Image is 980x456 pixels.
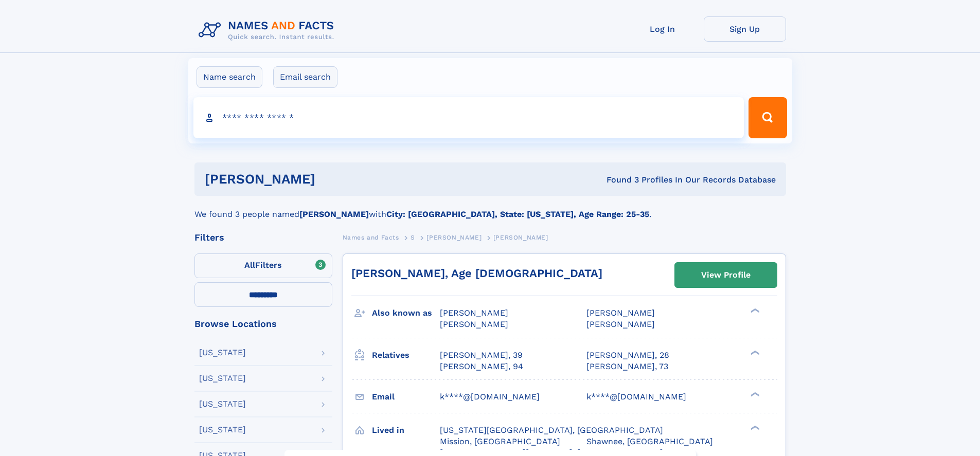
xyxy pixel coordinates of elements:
label: Name search [197,66,262,88]
span: [PERSON_NAME] [440,319,508,329]
span: [US_STATE][GEOGRAPHIC_DATA], [GEOGRAPHIC_DATA] [440,425,663,435]
button: Search Button [749,97,787,138]
a: [PERSON_NAME], Age [DEMOGRAPHIC_DATA] [351,267,602,280]
div: ❯ [748,391,760,397]
h3: Email [372,388,440,406]
div: ❯ [748,424,760,431]
span: S [411,234,415,241]
span: All [244,260,255,270]
h1: [PERSON_NAME] [205,173,461,186]
span: [PERSON_NAME] [586,319,655,329]
a: [PERSON_NAME], 94 [440,361,523,372]
input: search input [193,97,744,138]
div: Filters [194,233,332,242]
div: We found 3 people named with . [194,196,786,221]
a: [PERSON_NAME], 73 [586,361,668,372]
span: Mission, [GEOGRAPHIC_DATA] [440,436,560,446]
a: S [411,231,415,244]
img: Logo Names and Facts [194,16,343,44]
div: ❯ [748,349,760,356]
span: [PERSON_NAME] [493,234,548,241]
a: [PERSON_NAME], 28 [586,350,669,361]
span: Shawnee, [GEOGRAPHIC_DATA] [586,436,713,446]
a: Names and Facts [343,231,399,244]
b: [PERSON_NAME] [299,209,369,219]
div: Browse Locations [194,319,332,329]
span: [PERSON_NAME] [426,234,482,241]
label: Email search [273,66,337,88]
div: [US_STATE] [199,374,246,382]
span: [PERSON_NAME] [586,308,655,318]
a: Sign Up [704,16,786,42]
h3: Also known as [372,304,440,322]
div: [US_STATE] [199,349,246,357]
div: View Profile [701,263,751,287]
a: [PERSON_NAME], 39 [440,350,523,361]
a: [PERSON_NAME] [426,231,482,244]
h3: Lived in [372,422,440,439]
span: [PERSON_NAME] [440,308,508,318]
div: [US_STATE] [199,400,246,408]
div: [US_STATE] [199,426,246,434]
a: View Profile [675,263,777,287]
div: Found 3 Profiles In Our Records Database [461,174,776,186]
a: Log In [621,16,704,42]
h3: Relatives [372,346,440,364]
div: ❯ [748,307,760,314]
label: Filters [194,253,332,278]
b: City: [GEOGRAPHIC_DATA], State: [US_STATE], Age Range: 25-35 [386,209,649,219]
